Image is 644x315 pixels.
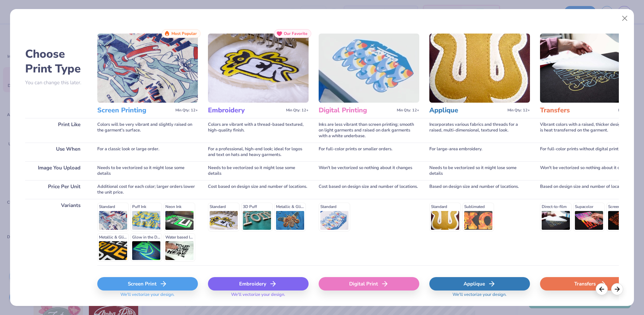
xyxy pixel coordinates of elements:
[618,108,641,113] span: Min Qty: 12+
[319,143,419,161] div: For full-color prints or smaller orders.
[319,180,419,199] div: Cost based on design size and number of locations.
[429,143,530,161] div: For large-area embroidery.
[97,106,173,115] h3: Screen Printing
[397,108,419,113] span: Min Qty: 12+
[97,277,198,291] div: Screen Print
[97,34,198,103] img: Screen Printing
[25,47,87,76] h2: Choose Print Type
[286,108,309,113] span: Min Qty: 12+
[319,106,394,115] h3: Digital Printing
[97,118,198,143] div: Colors will be very vibrant and slightly raised on the garment's surface.
[540,106,615,115] h3: Transfers
[208,106,283,115] h3: Embroidery
[319,277,419,291] div: Digital Print
[228,292,288,302] span: We'll vectorize your design.
[97,143,198,161] div: For a classic look or large order.
[429,34,530,103] img: Applique
[25,80,87,86] p: You can change this later.
[208,180,309,199] div: Cost based on design size and number of locations.
[429,161,530,180] div: Needs to be vectorized so it might lose some details
[429,180,530,199] div: Based on design size and number of locations.
[208,34,309,103] img: Embroidery
[97,161,198,180] div: Needs to be vectorized so it might lose some details
[319,118,419,143] div: Inks are less vibrant than screen printing; smooth on light garments and raised on dark garments ...
[429,106,505,115] h3: Applique
[507,108,530,113] span: Min Qty: 12+
[319,34,419,103] img: Digital Printing
[284,31,308,36] span: Our Favorite
[171,31,197,36] span: Most Popular
[97,180,198,199] div: Additional cost for each color; larger orders lower the unit price.
[540,118,641,143] div: Vibrant colors with a raised, thicker design since it is heat transferred on the garment.
[540,161,641,180] div: Won't be vectorized so nothing about it changes
[540,143,641,161] div: For full-color prints without digital printing.
[25,161,87,180] div: Image You Upload
[208,143,309,161] div: For a professional, high-end look; ideal for logos and text on hats and heavy garments.
[208,277,309,291] div: Embroidery
[619,12,631,25] button: Close
[319,161,419,180] div: Won't be vectorized so nothing about it changes
[429,118,530,143] div: Incorporates various fabrics and threads for a raised, multi-dimensional, textured look.
[208,161,309,180] div: Needs to be vectorized so it might lose some details
[540,277,641,291] div: Transfers
[429,277,530,291] div: Applique
[25,199,87,265] div: Variants
[208,118,309,143] div: Colors are vibrant with a thread-based textured, high-quality finish.
[175,108,198,113] span: Min Qty: 12+
[540,34,641,103] img: Transfers
[25,143,87,161] div: Use When
[540,180,641,199] div: Based on design size and number of locations.
[118,292,177,302] span: We'll vectorize your design.
[450,292,509,302] span: We'll vectorize your design.
[25,118,87,143] div: Print Like
[25,180,87,199] div: Price Per Unit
